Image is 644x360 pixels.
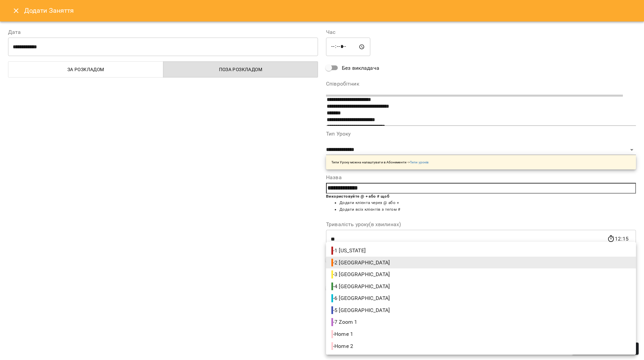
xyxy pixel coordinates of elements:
[331,259,391,267] span: - 2 [GEOGRAPHIC_DATA]
[331,330,355,338] span: - Home 1
[331,270,391,278] span: - 3 [GEOGRAPHIC_DATA]
[331,342,355,350] span: - Home 2
[331,318,359,326] span: - 7 Zoom 1
[331,294,391,302] span: - 6 [GEOGRAPHIC_DATA]
[331,306,391,314] span: - 5 [GEOGRAPHIC_DATA]
[331,282,391,291] span: - 4 [GEOGRAPHIC_DATA]
[331,247,367,255] span: - 1 [US_STATE]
